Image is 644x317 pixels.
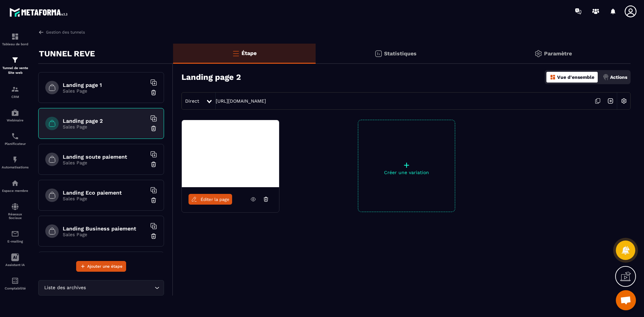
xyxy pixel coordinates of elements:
[2,42,29,46] p: Tableau de bord
[43,284,87,292] span: Liste des archives
[63,88,147,94] p: Sales Page
[2,248,29,272] a: Assistant IA
[150,125,157,132] img: trash
[63,196,147,201] p: Sales Page
[216,98,266,104] a: [URL][DOMAIN_NAME]
[2,80,29,104] a: formationformationCRM
[87,284,153,292] input: Search for option
[358,170,455,175] p: Créer une variation
[11,277,19,285] img: accountant
[2,263,29,267] p: Assistant IA
[241,50,257,56] p: Étape
[2,51,29,80] a: formationformationTunnel de vente Site web
[39,47,95,60] p: TUNNEL REVE
[38,280,164,296] div: Search for option
[181,72,241,82] h3: Landing page 2
[2,225,29,248] a: emailemailE-mailing
[2,189,29,193] p: Espace membre
[616,290,636,310] div: Ouvrir le chat
[2,104,29,127] a: automationsautomationsWebinaire
[38,29,85,35] a: Gestion des tunnels
[63,154,147,160] h6: Landing soute paiement
[11,109,19,117] img: automations
[63,124,147,129] p: Sales Page
[150,197,157,204] img: trash
[63,232,147,237] p: Sales Page
[550,74,556,80] img: dashboard-orange.40269519.svg
[11,156,19,164] img: automations
[76,261,126,272] button: Ajouter une étape
[11,132,19,140] img: scheduler
[557,74,594,80] p: Vue d'ensemble
[63,190,147,196] h6: Landing Eco paiement
[374,50,382,58] img: stats.20deebd0.svg
[2,127,29,151] a: schedulerschedulerPlanificateur
[150,233,157,240] img: trash
[610,74,627,80] p: Actions
[2,174,29,198] a: automationsautomationsEspace membre
[232,49,240,57] img: bars-o.4a397970.svg
[2,198,29,225] a: social-networksocial-networkRéseaux Sociaux
[2,118,29,122] p: Webinaire
[384,50,417,57] p: Statistiques
[2,212,29,220] p: Réseaux Sociaux
[2,272,29,295] a: accountantaccountantComptabilité
[2,142,29,146] p: Planificateur
[63,82,147,88] h6: Landing page 1
[63,160,147,165] p: Sales Page
[201,197,229,202] span: Éditer la page
[544,50,572,57] p: Paramètre
[358,160,455,170] p: +
[185,98,199,104] span: Direct
[2,165,29,169] p: Automatisations
[11,33,19,41] img: formation
[182,120,279,187] img: image
[2,95,29,99] p: CRM
[11,203,19,211] img: social-network
[11,179,19,187] img: automations
[604,95,617,107] img: arrow-next.bcc2205e.svg
[38,29,44,35] img: arrow
[11,230,19,238] img: email
[618,95,630,107] img: setting-w.858f3a88.svg
[603,74,609,80] img: actions.d6e523a2.png
[2,28,29,51] a: formationformationTableau de bord
[9,6,70,18] img: logo
[2,240,29,243] p: E-mailing
[87,263,122,270] span: Ajouter une étape
[150,161,157,168] img: trash
[11,85,19,93] img: formation
[2,66,29,75] p: Tunnel de vente Site web
[189,194,232,205] a: Éditer la page
[11,56,19,64] img: formation
[63,225,147,232] h6: Landing Business paiement
[63,118,147,124] h6: Landing page 2
[2,286,29,290] p: Comptabilité
[534,50,542,58] img: setting-gr.5f69749f.svg
[2,151,29,174] a: automationsautomationsAutomatisations
[150,89,157,96] img: trash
